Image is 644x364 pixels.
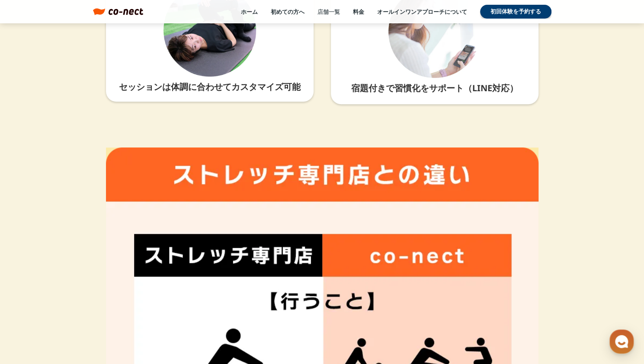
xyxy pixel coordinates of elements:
a: 初回体験を予約する [480,5,551,19]
span: ホーム [22,287,38,294]
span: チャット [74,287,95,294]
p: 宿題付きで習慣化をサポート（LINE対応） [341,82,529,94]
a: ホーム [241,8,258,16]
a: オールインワンアプローチについて [377,8,467,16]
a: 店舗一覧 [317,8,340,16]
a: ホーム [3,274,57,296]
a: 設定 [112,274,166,296]
a: 初めての方へ [271,8,304,16]
p: セッションは体調に合わせてカスタマイズ可能 [115,81,305,93]
span: 設定 [134,287,144,294]
a: チャット [57,274,112,296]
a: 料金 [353,8,364,16]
